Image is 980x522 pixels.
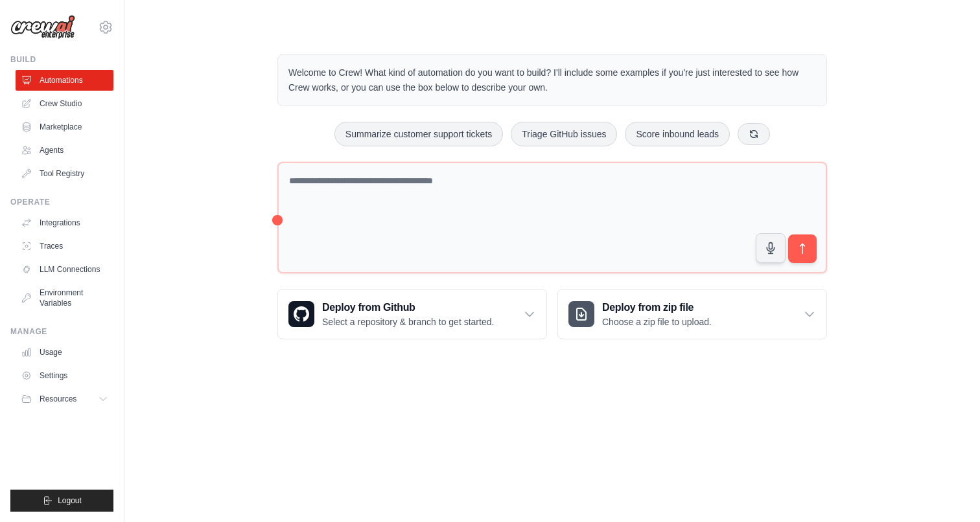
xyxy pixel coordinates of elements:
[511,122,617,146] button: Triage GitHub issues
[602,315,712,328] p: Choose a zip file to upload.
[322,300,494,315] h3: Deploy from Github
[16,163,113,184] a: Tool Registry
[58,495,82,506] span: Logout
[16,282,113,313] a: Environment Variables
[16,212,113,233] a: Integrations
[10,490,113,512] button: Logout
[10,326,113,337] div: Manage
[16,140,113,161] a: Agents
[10,197,113,207] div: Operate
[16,117,113,137] a: Marketplace
[16,389,113,409] button: Resources
[16,93,113,114] a: Crew Studio
[334,122,503,146] button: Summarize customer support tickets
[288,65,816,95] p: Welcome to Crew! What kind of automation do you want to build? I'll include some examples if you'...
[322,315,494,328] p: Select a repository & branch to get started.
[10,15,75,40] img: Logo
[16,365,113,386] a: Settings
[40,394,76,404] span: Resources
[16,259,113,280] a: LLM Connections
[16,70,113,91] a: Automations
[602,300,712,315] h3: Deploy from zip file
[10,54,113,65] div: Build
[625,122,730,146] button: Score inbound leads
[16,236,113,256] a: Traces
[16,342,113,363] a: Usage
